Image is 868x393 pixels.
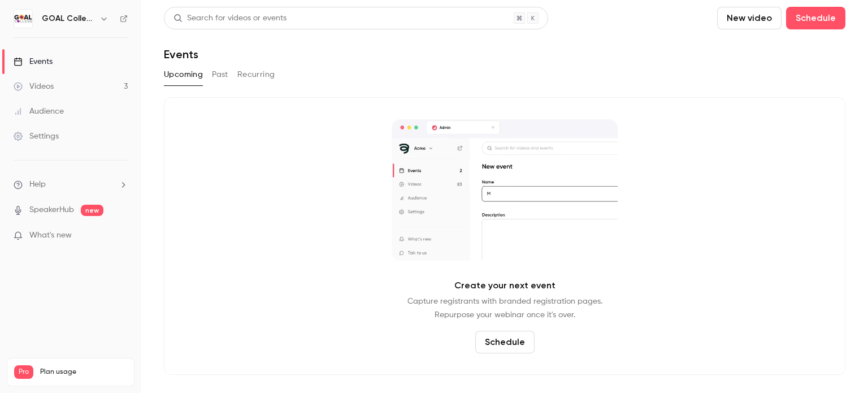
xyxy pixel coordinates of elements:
[14,106,64,117] div: Audience
[164,47,198,61] h1: Events
[237,66,275,84] button: Recurring
[14,81,54,92] div: Videos
[786,7,845,29] button: Schedule
[164,66,203,84] button: Upcoming
[454,279,555,292] p: Create your next event
[717,7,782,29] button: New video
[212,66,228,84] button: Past
[42,13,95,24] h6: GOAL College
[114,231,128,241] iframe: Noticeable Trigger
[14,10,32,28] img: GOAL College
[173,12,287,24] div: Search for videos or events
[29,179,46,191] span: Help
[14,179,128,191] li: help-dropdown-opener
[407,295,602,322] p: Capture registrants with branded registration pages. Repurpose your webinar once it's over.
[14,56,53,67] div: Events
[14,365,33,379] span: Pro
[475,331,535,353] button: Schedule
[29,204,74,216] a: SpeakerHub
[81,205,103,216] span: new
[29,230,72,241] span: What's new
[40,368,127,377] span: Plan usage
[14,131,59,142] div: Settings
